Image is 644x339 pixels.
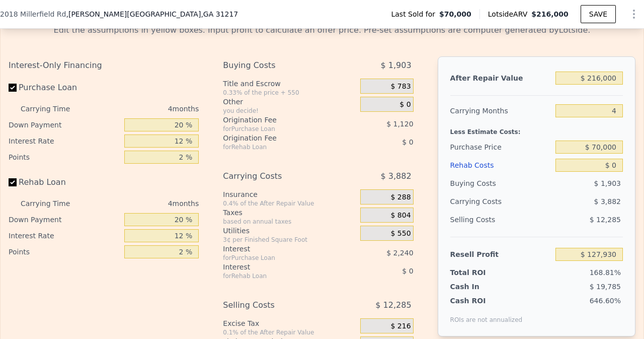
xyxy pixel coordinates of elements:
label: Rehab Loan [9,173,120,191]
div: 0.1% of the After Repair Value [223,328,356,336]
div: 0.33% of the price + 550 [223,89,356,97]
div: Title and Escrow [223,79,356,89]
div: Interest Rate [9,133,120,149]
span: $ 0 [399,100,411,109]
div: for Rehab Loan [223,143,335,151]
span: $ 0 [402,138,413,146]
button: SAVE [581,5,616,23]
span: Lotside ARV [488,9,531,19]
div: Buying Costs [223,56,335,75]
div: After Repair Value [450,69,551,87]
span: , GA 31217 [201,10,238,18]
div: ROIs are not annualized [450,306,523,324]
div: Total ROI [450,267,513,278]
div: Resell Profit [450,245,551,263]
span: $ 3,882 [594,197,621,206]
span: 646.60% [590,297,621,305]
div: Rehab Costs [450,156,551,174]
span: $ 783 [390,82,411,91]
div: Carrying Time [21,195,86,212]
div: Utilities [223,226,356,236]
span: $ 804 [390,211,411,220]
span: $70,000 [439,9,471,19]
div: Points [9,244,120,260]
span: $ 216 [390,322,411,331]
div: Less Estimate Costs: [450,120,623,138]
div: for Purchase Loan [223,125,335,133]
div: Cash In [450,282,513,292]
span: $ 1,903 [380,56,411,75]
div: Buying Costs [450,174,551,192]
span: $ 2,240 [386,249,413,257]
span: $ 1,120 [386,120,413,128]
div: Excise Tax [223,318,356,328]
div: Origination Fee [223,115,335,125]
span: $ 0 [402,267,413,275]
div: Interest-Only Financing [9,56,199,75]
label: Purchase Loan [9,79,120,97]
span: $216,000 [531,10,569,18]
div: Carrying Months [450,102,551,120]
div: Purchase Price [450,138,551,156]
div: Taxes [223,208,356,218]
div: Carrying Costs [223,167,335,185]
div: based on annual taxes [223,218,356,226]
div: for Rehab Loan [223,272,335,280]
input: Purchase Loan [9,84,17,92]
span: Last Sold for [391,9,439,19]
div: for Purchase Loan [223,254,335,262]
div: Insurance [223,189,356,199]
div: Down Payment [9,117,120,133]
div: Other [223,97,356,107]
span: $ 3,882 [380,167,411,185]
input: Rehab Loan [9,178,17,186]
div: 4 months [90,101,199,117]
button: Show Options [624,4,644,24]
div: Origination Fee [223,133,335,143]
div: Selling Costs [223,296,335,314]
div: 0.4% of the After Repair Value [223,199,356,208]
span: $ 1,903 [594,179,621,187]
div: Carrying Time [21,101,86,117]
span: $ 288 [390,193,411,202]
div: Edit the assumptions in yellow boxes. Input profit to calculate an offer price. Pre-set assumptio... [9,24,635,36]
div: 3¢ per Finished Square Foot [223,236,356,244]
div: Carrying Costs [450,192,513,211]
span: $ 12,285 [590,216,621,224]
div: Interest Rate [9,228,120,244]
span: $ 19,785 [590,283,621,291]
div: Down Payment [9,212,120,228]
div: 4 months [90,195,199,212]
span: , [PERSON_NAME][GEOGRAPHIC_DATA] [66,9,238,19]
span: 168.81% [590,268,621,277]
div: Cash ROI [450,296,523,306]
div: you decide! [223,107,356,115]
span: $ 12,285 [375,296,411,314]
div: Interest [223,262,335,272]
span: $ 550 [390,229,411,238]
div: Interest [223,244,335,254]
div: Points [9,149,120,165]
div: Selling Costs [450,211,551,229]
